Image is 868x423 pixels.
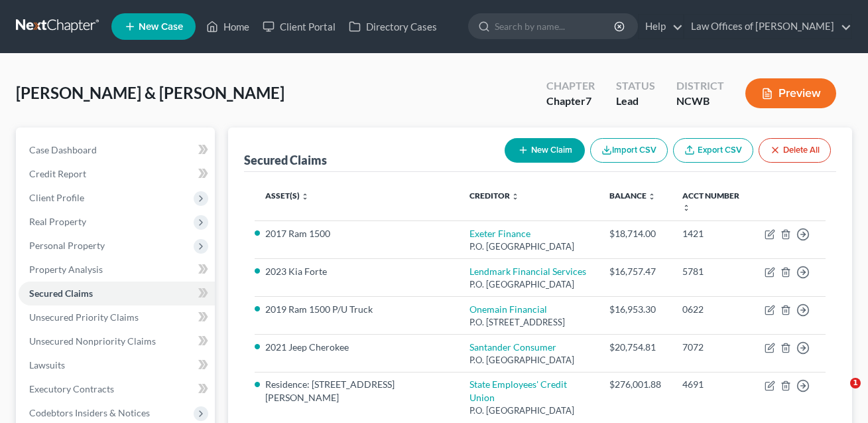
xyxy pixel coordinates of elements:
span: Property Analysis [29,264,103,275]
li: Residence: [STREET_ADDRESS][PERSON_NAME] [265,378,448,404]
span: Personal Property [29,240,105,251]
a: Exeter Finance [469,228,530,239]
span: Secured Claims [29,288,93,299]
span: Real Property [29,216,86,227]
a: Help [639,15,683,39]
span: Executory Contracts [29,383,114,394]
div: 5781 [682,265,743,278]
a: Client Portal [256,15,342,39]
span: Client Profile [29,192,84,203]
span: [PERSON_NAME] & [PERSON_NAME] [16,83,284,102]
i: unfold_more [301,193,309,201]
div: $276,001.88 [609,378,661,391]
input: Search by name... [495,14,616,39]
li: 2023 Kia Forte [265,265,448,278]
a: Onemain Financial [469,303,547,315]
div: P.O. [GEOGRAPHIC_DATA] [469,354,588,367]
span: Codebtors Insiders & Notices [29,407,150,418]
div: 0622 [682,303,743,316]
a: Unsecured Nonpriority Claims [19,329,215,353]
a: Export CSV [673,138,753,163]
li: 2017 Ram 1500 [265,227,448,240]
span: Credit Report [29,168,86,179]
a: Lawsuits [19,353,215,377]
a: Executory Contracts [19,377,215,401]
a: Unsecured Priority Claims [19,305,215,329]
li: 2019 Ram 1500 P/U Truck [265,303,448,316]
div: $18,714.00 [609,227,661,240]
a: Credit Report [19,162,215,186]
a: State Employees' Credit Union [469,379,567,403]
button: Delete All [759,138,831,163]
a: Creditor unfold_more [469,191,519,201]
a: Home [200,15,256,39]
div: 1421 [682,227,743,240]
div: District [676,78,724,94]
button: New Claim [505,138,585,163]
span: Lawsuits [29,359,65,371]
button: Import CSV [590,138,668,163]
div: NCWB [676,94,724,109]
span: Unsecured Priority Claims [29,311,139,323]
button: Preview [745,78,836,108]
div: Chapter [546,94,595,109]
a: Santander Consumer [469,341,556,353]
div: Chapter [546,78,595,94]
a: Asset(s) unfold_more [265,191,309,201]
li: 2021 Jeep Cherokee [265,341,448,354]
a: Law Offices of [PERSON_NAME] [684,15,851,39]
div: Secured Claims [244,152,327,168]
span: Unsecured Nonpriority Claims [29,335,156,347]
div: 7072 [682,341,743,354]
div: Status [616,78,655,94]
a: Property Analysis [19,258,215,282]
div: $20,754.81 [609,341,661,354]
a: Secured Claims [19,282,215,305]
div: 4691 [682,378,743,391]
span: 1 [850,378,861,388]
a: Acct Number unfold_more [682,191,739,212]
div: Lead [616,94,655,109]
div: $16,757.47 [609,265,661,278]
i: unfold_more [648,193,656,201]
a: Directory Cases [342,15,444,39]
span: 7 [586,94,591,107]
span: Case Dashboard [29,144,97,155]
div: P.O. [GEOGRAPHIC_DATA] [469,278,588,291]
div: $16,953.30 [609,303,661,316]
iframe: Intercom live chat [823,378,855,410]
div: P.O. [GEOGRAPHIC_DATA] [469,240,588,253]
div: P.O. [GEOGRAPHIC_DATA] [469,404,588,417]
a: Lendmark Financial Services [469,266,586,277]
i: unfold_more [511,193,519,201]
a: Case Dashboard [19,138,215,162]
i: unfold_more [682,204,690,212]
div: P.O. [STREET_ADDRESS] [469,316,588,329]
a: Balance unfold_more [609,191,656,201]
span: New Case [139,22,183,32]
